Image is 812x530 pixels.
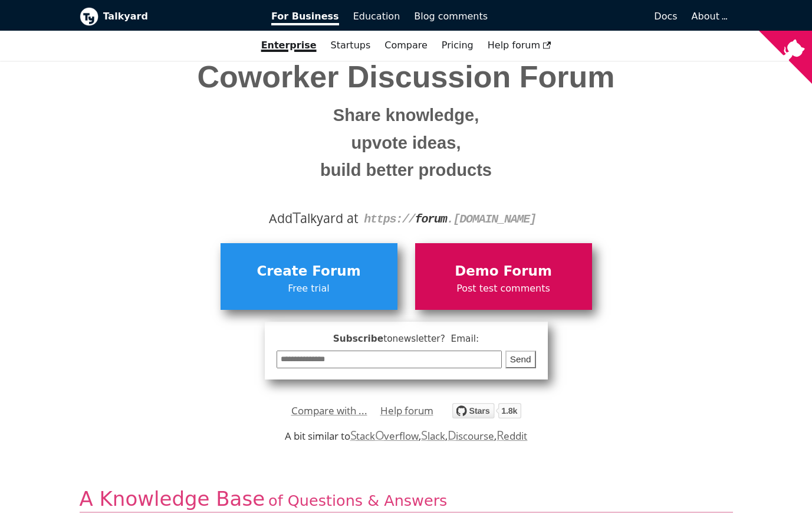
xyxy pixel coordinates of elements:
[103,9,255,24] b: Talkyard
[505,351,536,369] button: Send
[291,402,367,420] a: Compare with ...
[415,212,447,226] strong: forum
[350,429,419,443] a: StackOverflow
[254,35,324,55] a: Enterprise
[481,35,558,55] a: Help forum
[488,40,551,51] span: Help forum
[448,429,494,443] a: Discourse
[88,129,724,157] small: upvote ideas,
[277,332,536,346] span: Subscribe
[226,260,392,283] span: Create Forum
[415,243,592,309] a: Demo ForumPost test comments
[421,281,586,296] span: Post test comments
[414,11,488,22] span: Blog comments
[264,6,346,27] a: For Business
[80,7,255,26] a: Talkyard logoTalkyard
[346,6,407,27] a: Education
[692,11,726,22] a: About
[375,427,384,443] span: O
[88,208,724,228] div: Add alkyard at
[88,102,724,129] small: Share knowledge,
[364,212,536,226] code: https:// . [DOMAIN_NAME]
[383,333,479,344] span: to newsletter ? Email:
[452,405,521,422] a: Star debiki/talkyard on GitHub
[350,427,357,443] span: S
[497,427,504,443] span: R
[271,11,339,25] span: For Business
[268,492,447,509] span: of Questions & Answers
[324,35,378,55] a: Startups
[88,60,724,94] span: Coworker Discussion Forum
[435,35,481,55] a: Pricing
[495,6,685,27] a: Docs
[80,7,98,26] img: Talkyard logo
[292,207,301,228] span: T
[497,429,527,443] a: Reddit
[80,486,733,513] h2: A Knowledge Base
[353,11,400,22] span: Education
[226,281,392,296] span: Free trial
[421,429,445,443] a: Slack
[421,427,428,443] span: S
[407,6,495,27] a: Blog comments
[380,402,433,420] a: Help forum
[448,427,456,443] span: D
[421,260,586,283] span: Demo Forum
[384,40,428,51] a: Compare
[654,11,677,22] span: Docs
[88,156,724,184] small: build better products
[452,403,521,418] img: talkyard.svg
[221,243,397,309] a: Create ForumFree trial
